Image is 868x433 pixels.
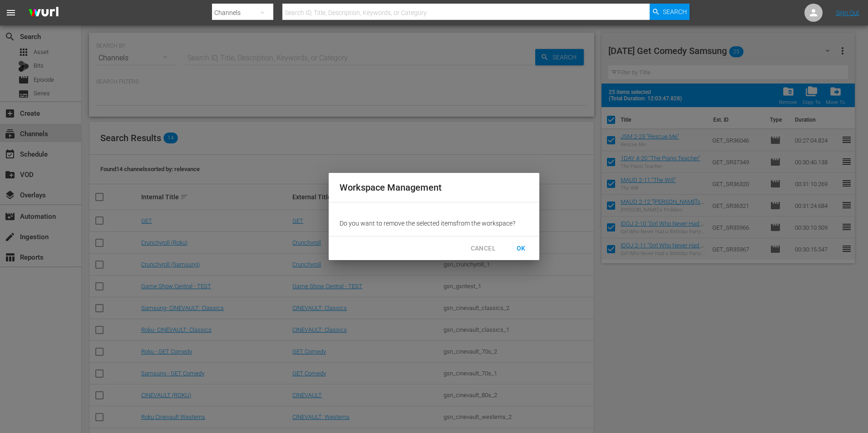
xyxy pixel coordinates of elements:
h2: Workspace Management [340,180,528,195]
span: Search [663,4,687,20]
span: CANCEL [471,243,496,254]
img: ans4CAIJ8jUAAAAAAAAAAAAAAAAAAAAAAAAgQb4GAAAAAAAAAAAAAAAAAAAAAAAAJMjXAAAAAAAAAAAAAAAAAAAAAAAAgAT5G... [22,2,65,24]
span: OK [514,243,528,254]
button: CANCEL [464,240,503,257]
a: Sign Out [836,9,859,16]
button: OK [507,240,536,257]
p: Do you want to remove the selected item s from the workspace? [340,219,528,228]
span: menu [5,7,16,18]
